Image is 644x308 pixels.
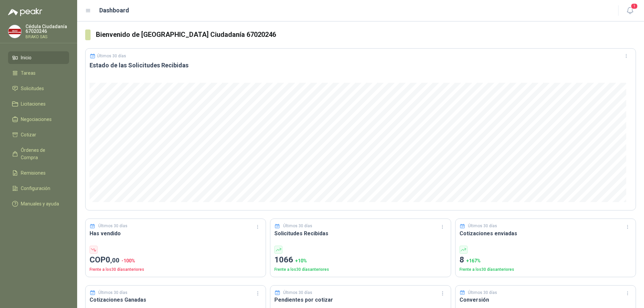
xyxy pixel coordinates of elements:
[274,229,446,238] h3: Solicitudes Recibidas
[121,258,135,263] span: -100 %
[274,266,446,273] p: Frente a los 30 días anteriores
[8,128,69,141] a: Cotizar
[283,223,312,229] p: Últimos 30 días
[468,290,497,296] p: Últimos 30 días
[460,266,632,273] p: Frente a los 30 días anteriores
[295,258,307,263] span: + 10 %
[8,25,21,38] img: Company Logo
[110,256,119,264] span: ,00
[8,144,69,164] a: Órdenes de Compra
[8,167,69,179] a: Remisiones
[25,24,69,34] p: Cédula Ciudadanía 67020246
[274,254,446,266] p: 1066
[21,54,32,61] span: Inicio
[21,85,44,92] span: Solicitudes
[90,229,262,238] h3: Has vendido
[21,200,59,207] span: Manuales y ayuda
[460,229,632,238] h3: Cotizaciones enviadas
[90,61,632,69] h3: Estado de las Solicitudes Recibidas
[21,131,36,138] span: Cotizar
[8,67,69,79] a: Tareas
[90,266,262,273] p: Frente a los 30 días anteriores
[460,296,632,304] h3: Conversión
[8,182,69,195] a: Configuración
[460,254,632,266] p: 8
[90,296,262,304] h3: Cotizaciones Ganadas
[98,290,127,296] p: Últimos 30 días
[97,54,126,58] p: Últimos 30 días
[468,223,497,229] p: Últimos 30 días
[624,5,636,17] button: 1
[21,100,46,108] span: Licitaciones
[21,69,36,77] span: Tareas
[8,197,69,210] a: Manuales y ayuda
[8,98,69,110] a: Licitaciones
[99,6,129,15] h1: Dashboard
[21,116,52,123] span: Negociaciones
[8,8,42,16] img: Logo peakr
[98,223,127,229] p: Últimos 30 días
[90,254,262,266] p: COP
[631,3,638,9] span: 1
[96,29,636,40] h3: Bienvenido de [GEOGRAPHIC_DATA] Ciudadanía 67020246
[21,185,50,192] span: Configuración
[466,258,481,263] span: + 167 %
[274,296,446,304] h3: Pendientes por cotizar
[283,290,312,296] p: Últimos 30 días
[25,35,69,39] p: BRAKO SAS
[21,146,63,161] span: Órdenes de Compra
[8,51,69,64] a: Inicio
[106,255,119,264] span: 0
[8,113,69,126] a: Negociaciones
[8,82,69,95] a: Solicitudes
[21,169,46,177] span: Remisiones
